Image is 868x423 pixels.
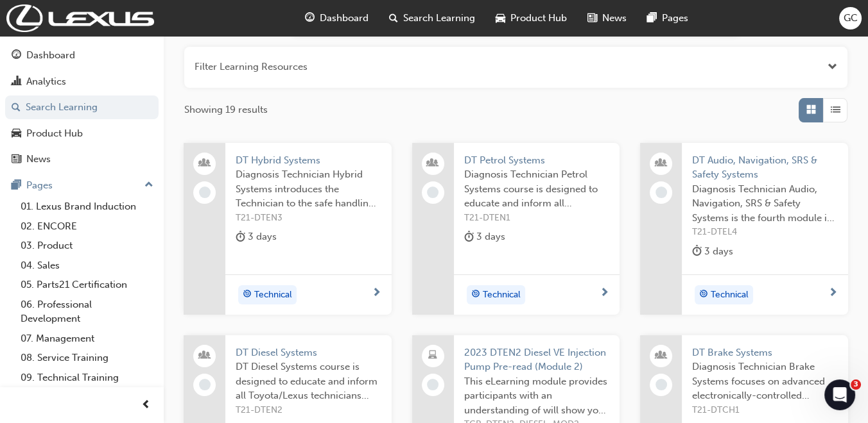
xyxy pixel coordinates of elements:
[236,229,245,245] span: duration-icon
[184,143,392,315] a: DT Hybrid SystemsDiagnosis Technician Hybrid Systems introduces the Technician to the safe handli...
[5,174,159,197] button: Pages
[15,217,159,236] a: 02. ENCORE
[844,11,858,26] span: GC
[199,379,211,390] span: learningRecordVerb_NONE-icon
[412,143,620,315] a: DT Petrol SystemsDiagnosis Technician Petrol Systems course is designed to educate and inform all...
[236,229,277,245] div: 3 days
[692,360,838,403] span: Diagnosis Technician Brake Systems focuses on advanced electronically-controlled braking systems ...
[184,103,268,117] span: Showing 19 results
[254,288,292,303] span: Technical
[15,275,159,295] a: 05. Parts21 Certification
[12,50,21,62] span: guage-icon
[692,225,838,240] span: T21-DTEL4
[236,153,381,168] span: DT Hybrid Systems
[15,236,159,256] a: 03. Product
[236,403,381,418] span: T21-DTEN2
[320,11,369,26] span: Dashboard
[587,10,597,26] span: news-icon
[692,182,838,226] span: Diagnosis Technician Audio, Navigation, SRS & Safety Systems is the fourth module in the Diagnosi...
[427,379,438,390] span: learningRecordVerb_NONE-icon
[12,102,21,113] span: search-icon
[464,374,610,418] span: This eLearning module provides participants with an understanding of will show you some history o...
[577,5,637,31] a: news-iconNews
[5,95,159,119] a: Search Learning
[5,70,159,94] a: Analytics
[12,180,21,192] span: pages-icon
[828,288,838,299] span: next-icon
[15,197,159,217] a: 01. Lexus Brand Induction
[200,155,209,172] span: people-icon
[428,347,437,364] span: laptop-icon
[379,5,485,31] a: search-iconSearch Learning
[5,147,159,171] a: News
[199,187,211,198] span: learningRecordVerb_NONE-icon
[295,5,379,31] a: guage-iconDashboard
[692,244,733,260] div: 3 days
[662,11,688,26] span: Pages
[640,143,848,315] a: DT Audio, Navigation, SRS & Safety SystemsDiagnosis Technician Audio, Navigation, SRS & Safety Sy...
[464,167,610,211] span: Diagnosis Technician Petrol Systems course is designed to educate and inform all Toyota/Lexus tec...
[12,76,21,88] span: chart-icon
[26,74,66,89] div: Analytics
[236,167,381,211] span: Diagnosis Technician Hybrid Systems introduces the Technician to the safe handling, disablement &...
[655,379,667,390] span: learningRecordVerb_NONE-icon
[824,379,855,410] iframe: Intercom live chat
[427,187,438,198] span: learningRecordVerb_NONE-icon
[839,7,862,29] button: GC
[464,153,610,168] span: DT Petrol Systems
[26,178,53,193] div: Pages
[464,229,474,245] span: duration-icon
[657,155,666,172] span: people-icon
[141,397,151,413] span: prev-icon
[372,288,381,299] span: next-icon
[600,288,609,299] span: next-icon
[5,122,159,145] a: Product Hub
[236,345,381,360] span: DT Diesel Systems
[510,11,567,26] span: Product Hub
[464,211,610,226] span: T21-DTEN1
[647,10,657,26] span: pages-icon
[12,154,21,165] span: news-icon
[828,60,837,74] button: Open the filter
[236,211,381,226] span: T21-DTEN3
[428,155,437,172] span: people-icon
[637,5,699,31] a: pages-iconPages
[602,11,627,26] span: News
[692,345,838,360] span: DT Brake Systems
[12,128,21,140] span: car-icon
[851,379,861,390] span: 3
[5,44,159,67] a: Dashboard
[464,229,505,245] div: 3 days
[692,153,838,182] span: DT Audio, Navigation, SRS & Safety Systems
[26,48,75,63] div: Dashboard
[496,10,505,26] span: car-icon
[831,103,840,117] span: List
[236,360,381,403] span: DT Diesel Systems course is designed to educate and inform all Toyota/Lexus technicians whose day...
[657,347,666,364] span: people-icon
[15,368,159,388] a: 09. Technical Training
[6,4,154,32] img: Trak
[403,11,475,26] span: Search Learning
[26,126,83,141] div: Product Hub
[699,286,708,303] span: target-icon
[26,152,51,167] div: News
[15,256,159,276] a: 04. Sales
[200,347,209,364] span: people-icon
[485,5,577,31] a: car-iconProduct Hub
[15,348,159,368] a: 08. Service Training
[692,403,838,418] span: T21-DTCH1
[389,10,398,26] span: search-icon
[655,187,667,198] span: learningRecordVerb_NONE-icon
[692,244,702,260] span: duration-icon
[15,295,159,329] a: 06. Professional Development
[144,177,153,194] span: up-icon
[305,10,315,26] span: guage-icon
[15,329,159,349] a: 07. Management
[5,41,159,174] button: DashboardAnalyticsSearch LearningProduct HubNews
[471,286,480,303] span: target-icon
[483,288,521,303] span: Technical
[806,103,816,117] span: Grid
